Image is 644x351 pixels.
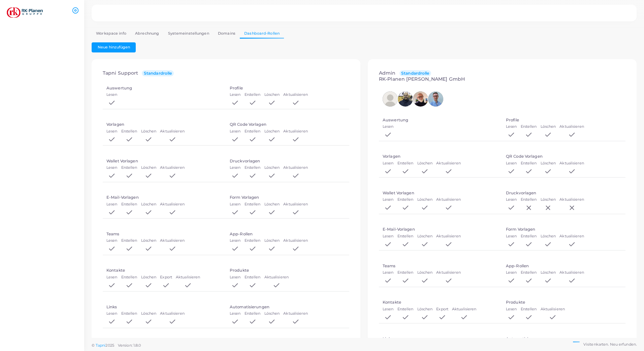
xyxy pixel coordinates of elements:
label: Lesen [106,202,118,207]
label: Lesen [230,165,241,170]
label: Erstellen [397,234,414,239]
label: Löschen [141,165,157,170]
label: Erstellen [521,307,537,312]
label: Lesen [230,92,241,97]
a: Systemeinstellungen [163,29,213,38]
label: Lesen [383,124,394,129]
label: Löschen [541,234,556,239]
a: Abrechnung [131,29,163,38]
label: Lesen [383,161,394,166]
label: Aktualisieren [160,311,184,316]
label: Lesen [506,197,517,202]
label: Löschen [541,124,556,129]
label: Erstellen [245,202,261,207]
label: Lesen [383,197,394,202]
label: Erstellen [121,129,137,134]
label: Löschen [417,161,433,166]
label: Lesen [230,202,241,207]
label: Aktualisieren [160,202,184,207]
h5: Kontakte [383,300,401,305]
label: Löschen [264,92,280,97]
span: RK-Planen [PERSON_NAME] GmbH [379,76,465,82]
span: Standardrolle [399,70,431,77]
a: logo [6,6,43,19]
img: avatar [383,91,398,107]
label: Erstellen [397,197,414,202]
h4: Tapni Support [103,70,174,77]
label: Erstellen [245,165,261,170]
h5: App-Rollen [230,232,253,236]
label: Aktualisieren [436,161,460,166]
label: Erstellen [245,311,261,316]
label: Export [160,275,172,280]
img: avatar [413,91,428,107]
h5: Produkte [230,268,249,273]
label: Aktualisieren [283,238,308,243]
a: Dashboard-Rollen [240,29,284,38]
label: Löschen [417,307,433,312]
label: Erstellen [245,238,261,243]
label: Löschen [264,165,280,170]
label: Löschen [141,275,157,280]
label: Lesen [106,311,118,316]
h5: Teams [106,232,120,236]
h5: Druckvorlagen [230,159,260,163]
label: Erstellen [121,165,137,170]
label: Lesen [383,270,394,275]
label: Aktualisieren [264,275,289,280]
label: Lesen [106,275,118,280]
label: Erstellen [521,234,537,239]
label: Erstellen [521,161,537,166]
label: Lesen [106,92,118,97]
label: Lesen [230,129,241,134]
label: Lesen [506,234,517,239]
h5: Vorlagen [106,122,124,127]
label: Aktualisieren [559,124,584,129]
label: Lesen [230,238,241,243]
span: Version: 1.8.0 [118,343,141,348]
h5: Form Vorlagen [230,195,259,200]
label: Lesen [383,234,394,239]
label: Löschen [417,197,433,202]
label: Aktualisieren [160,129,184,134]
label: Lesen [506,270,517,275]
label: Löschen [264,202,280,207]
label: Löschen [541,270,556,275]
label: Löschen [141,129,157,134]
h5: Wallet Vorlagen [383,191,414,195]
label: Aktualisieren [559,270,584,275]
h5: Automatisierungen [506,337,546,341]
img: avatar [398,91,413,107]
label: Aktualisieren [283,165,308,170]
label: Erstellen [521,197,537,202]
h5: Auswertung [383,118,408,122]
span: 2025 [105,343,114,348]
label: Erstellen [121,202,137,207]
label: Aktualisieren [559,197,584,202]
h5: Produkte [506,300,525,305]
label: Aktualisieren [176,275,200,280]
img: avatar [428,91,443,107]
label: Erstellen [245,129,261,134]
label: Löschen [541,161,556,166]
label: Löschen [541,197,556,202]
span: Standardrolle [142,70,173,77]
label: Erstellen [245,275,261,280]
label: Aktualisieren [436,197,460,202]
label: Aktualisieren [283,311,308,316]
label: Aktualisieren [452,307,476,312]
label: Erstellen [121,275,137,280]
label: Lesen [106,129,118,134]
h5: E-Mail-Vorlagen [383,227,415,232]
h5: QR Code Vorlagen [506,154,543,159]
h5: QR Code Vorlagen [230,122,266,127]
label: Löschen [141,311,157,316]
a: Tapni [96,343,106,348]
h5: Wallet Vorlagen [106,159,138,163]
label: Aktualisieren [436,270,460,275]
label: Export [436,307,448,312]
h5: Form Vorlagen [506,227,535,232]
a: Domains [214,29,240,38]
h5: Links [383,337,393,341]
label: Erstellen [121,238,137,243]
